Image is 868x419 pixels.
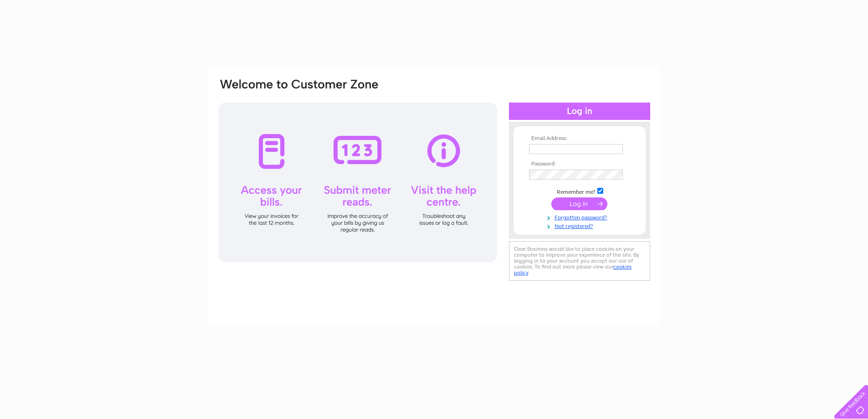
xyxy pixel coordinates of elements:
[527,135,632,142] th: Email Address:
[527,186,632,196] td: Remember me?
[509,241,650,281] div: Clear Business would like to place cookies on your computer to improve your experience of the sit...
[514,264,632,276] a: cookies policy
[551,197,607,210] input: Submit
[529,221,632,230] a: Not registered?
[527,161,632,167] th: Password:
[529,212,632,221] a: Forgotten password?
